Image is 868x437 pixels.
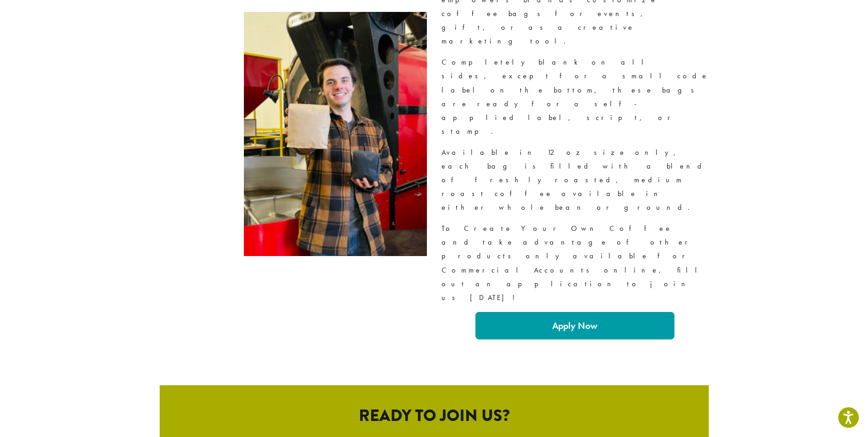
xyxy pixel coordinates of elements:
a: Apply Now [475,312,675,340]
p: Available in 12 oz size only, each bag is filled with a blend of freshly roasted, medium roast co... [442,146,709,214]
strong: Apply Now [552,320,598,332]
p: To Create Your Own Coffee and take advantage of other products only available for Commercial Acco... [442,222,709,304]
p: Completely blank on all sides, except for a small code label on the bottom, these bags are ready ... [442,55,709,138]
